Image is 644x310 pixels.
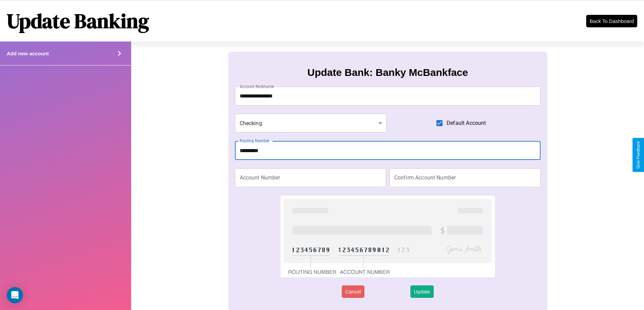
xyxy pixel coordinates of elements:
button: Back To Dashboard [586,15,637,27]
button: Cancel [342,285,364,298]
button: Update [410,285,433,298]
img: check [281,196,495,277]
div: Give Feedback [636,141,641,169]
div: Checking [235,114,387,133]
h3: Update Bank: Banky McBankface [307,67,468,78]
h4: Add new account [7,51,49,56]
label: Account Nickname [240,84,274,89]
h1: Update Banking [7,7,149,35]
div: Open Intercom Messenger [7,287,23,303]
label: Routing Number [240,138,269,144]
span: Default Account [447,119,486,127]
